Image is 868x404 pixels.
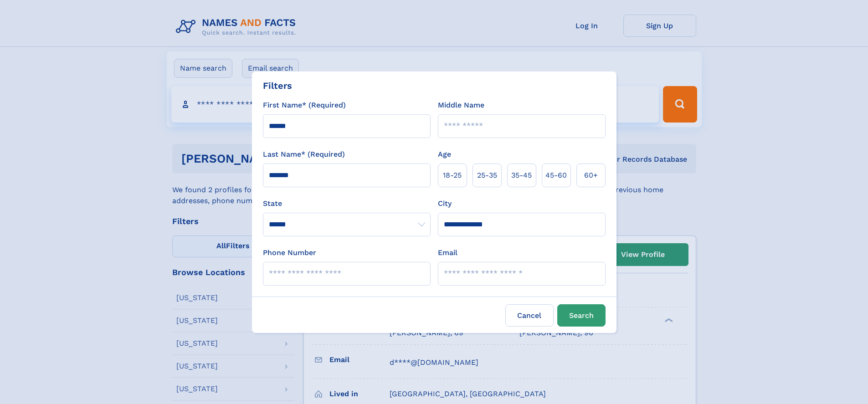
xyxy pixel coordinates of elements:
[477,170,497,181] span: 25‑35
[505,304,554,327] label: Cancel
[511,170,532,181] span: 35‑45
[584,170,598,181] span: 60+
[263,79,292,92] div: Filters
[438,149,451,160] label: Age
[263,247,316,258] label: Phone Number
[443,170,462,181] span: 18‑25
[438,247,457,258] label: Email
[438,198,452,209] label: City
[263,100,346,111] label: First Name* (Required)
[438,100,484,111] label: Middle Name
[545,170,567,181] span: 45‑60
[263,198,431,209] label: State
[557,304,606,327] button: Search
[263,149,345,160] label: Last Name* (Required)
